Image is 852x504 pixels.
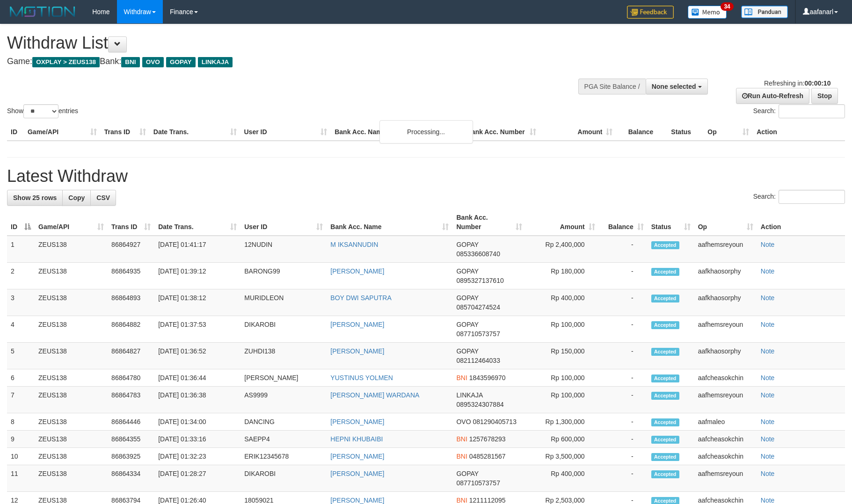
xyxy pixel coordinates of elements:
[7,316,35,343] td: 4
[526,413,599,431] td: Rp 1,300,000
[327,209,452,236] th: Bank Acc. Name: activate to sort column ascending
[761,418,775,425] a: Note
[7,387,35,413] td: 7
[330,267,384,275] a: [PERSON_NAME]
[627,6,674,19] img: Feedback.jpg
[704,123,753,141] th: Op
[456,330,500,338] span: Copy 087710573757 to clipboard
[154,431,240,448] td: [DATE] 01:33:16
[688,6,727,19] img: Button%20Memo.svg
[108,263,154,289] td: 86864935
[761,267,775,275] a: Note
[108,289,154,316] td: 86864893
[599,316,648,343] td: -
[35,465,108,492] td: ZEUS138
[240,316,327,343] td: DIKAROBI
[526,431,599,448] td: Rp 600,000
[108,387,154,413] td: 86864783
[578,79,646,94] div: PGA Site Balance /
[7,431,35,448] td: 9
[240,236,327,263] td: 12NUDIN
[240,123,331,141] th: User ID
[456,497,467,504] span: BNI
[7,465,35,492] td: 11
[456,250,500,258] span: Copy 085336608740 to clipboard
[651,418,679,426] span: Accepted
[35,369,108,387] td: ZEUS138
[761,470,775,477] a: Note
[651,470,679,478] span: Accepted
[694,289,757,316] td: aafkhaosorphy
[108,465,154,492] td: 86864334
[7,5,78,19] img: MOTION_logo.png
[108,413,154,431] td: 86864446
[150,123,240,141] th: Date Trans.
[651,321,679,329] span: Accepted
[651,436,679,444] span: Accepted
[741,6,788,18] img: panduan.png
[469,374,506,382] span: Copy 1843596970 to clipboard
[7,123,24,141] th: ID
[779,104,845,118] input: Search:
[456,401,503,408] span: Copy 0895324307884 to clipboard
[62,190,91,206] a: Copy
[96,194,110,202] span: CSV
[240,387,327,413] td: AS9999
[379,120,473,144] div: Processing...
[804,79,830,87] strong: 00:00:10
[154,413,240,431] td: [DATE] 01:34:00
[651,392,679,400] span: Accepted
[330,453,384,460] a: [PERSON_NAME]
[456,241,478,248] span: GOPAY
[694,369,757,387] td: aafcheasokchin
[330,294,391,302] a: BOY DWI SAPUTRA
[526,236,599,263] td: Rp 2,400,000
[761,497,775,504] a: Note
[761,374,775,382] a: Note
[652,83,696,90] span: None selected
[469,435,506,443] span: Copy 1257678293 to clipboard
[694,465,757,492] td: aafhemsreyoun
[240,465,327,492] td: DIKAROBI
[198,57,233,67] span: LINKAJA
[721,2,733,11] span: 34
[68,194,85,202] span: Copy
[526,209,599,236] th: Amount: activate to sort column ascending
[452,209,525,236] th: Bank Acc. Number: activate to sort column ascending
[108,343,154,369] td: 86864827
[736,88,809,104] a: Run Auto-Refresh
[330,347,384,355] a: [PERSON_NAME]
[7,209,35,236] th: ID: activate to sort column descending
[651,374,679,382] span: Accepted
[330,435,383,443] a: HEPNI KHUBAIBI
[667,123,704,141] th: Status
[121,57,139,67] span: BNI
[616,123,667,141] th: Balance
[240,431,327,448] td: SAEPP4
[761,347,775,355] a: Note
[526,263,599,289] td: Rp 180,000
[35,209,108,236] th: Game/API: activate to sort column ascending
[456,357,500,364] span: Copy 082112464033 to clipboard
[32,57,100,67] span: OXPLAY > ZEUS138
[154,369,240,387] td: [DATE] 01:36:44
[142,57,164,67] span: OVO
[90,190,116,206] a: CSV
[456,374,467,382] span: BNI
[330,321,384,328] a: [PERSON_NAME]
[599,263,648,289] td: -
[154,448,240,465] td: [DATE] 01:32:23
[764,79,830,87] span: Refreshing in:
[779,190,845,204] input: Search:
[757,209,845,236] th: Action
[646,79,708,94] button: None selected
[753,190,845,204] label: Search:
[154,387,240,413] td: [DATE] 01:36:38
[599,448,648,465] td: -
[599,289,648,316] td: -
[694,448,757,465] td: aafcheasokchin
[7,236,35,263] td: 1
[35,387,108,413] td: ZEUS138
[35,316,108,343] td: ZEUS138
[648,209,694,236] th: Status: activate to sort column ascending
